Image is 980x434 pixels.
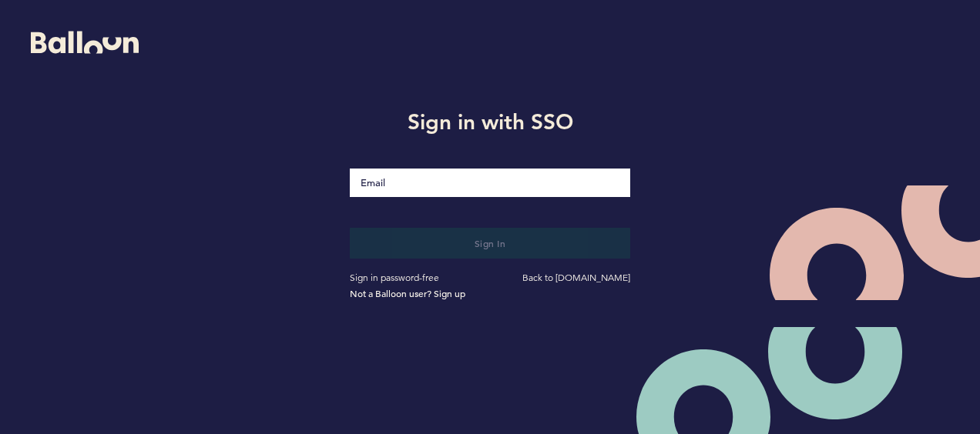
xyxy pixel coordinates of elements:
[350,228,630,259] button: Sign in
[522,272,630,283] a: Back to [DOMAIN_NAME]
[338,106,642,137] h1: Sign in with SSO
[350,169,630,197] input: Email
[350,287,465,299] a: Not a Balloon user? Sign up
[475,237,506,249] span: Sign in
[350,272,439,283] a: Sign in password-free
